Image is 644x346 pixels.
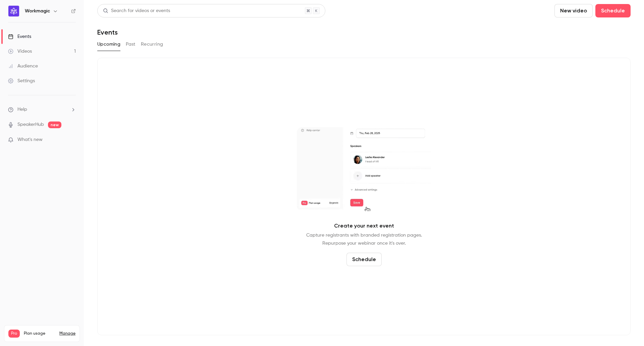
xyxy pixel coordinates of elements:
p: Create your next event [334,222,394,230]
button: Recurring [141,39,163,50]
button: Schedule [595,4,631,17]
a: SpeakerHub [17,121,44,128]
button: Schedule [346,253,382,266]
span: Plan usage [24,331,55,336]
button: Past [126,39,136,50]
a: Manage [59,331,75,336]
button: New video [554,4,593,17]
h1: Events [97,28,118,36]
div: Audience [8,63,38,69]
span: Help [17,106,27,113]
button: Upcoming [97,39,120,50]
span: new [48,121,61,128]
div: Videos [8,48,32,55]
li: help-dropdown-opener [8,106,76,113]
div: Events [8,33,31,40]
div: Settings [8,78,35,84]
img: Workmagic [8,6,19,16]
p: Capture registrants with branded registration pages. Repurpose your webinar once it's over. [306,231,422,247]
span: Pro [8,330,20,338]
span: What's new [17,136,43,143]
h6: Workmagic [25,8,50,14]
div: Search for videos or events [103,7,170,14]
